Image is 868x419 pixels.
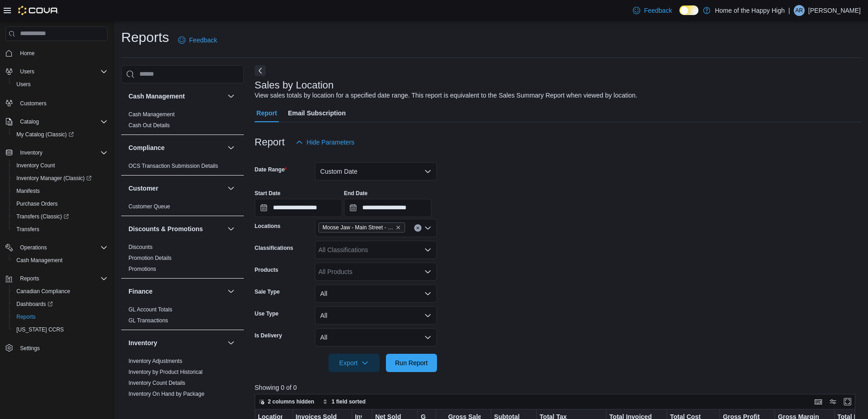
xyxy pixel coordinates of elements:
input: Press the down key to open a popover containing a calendar. [344,199,431,217]
a: Discounts [128,244,153,250]
span: Inventory Count [13,160,108,171]
a: Home [16,48,38,59]
span: Inventory [16,147,108,158]
button: Finance [128,287,224,296]
a: Inventory Count [13,160,59,171]
span: Moose Jaw - Main Street - Fire & Flower [318,222,405,233]
a: Transfers (Classic) [13,211,72,222]
button: Inventory [226,337,236,348]
button: Settings [2,341,111,355]
span: Export [334,354,374,372]
a: Cash Out Details [128,122,170,129]
button: Inventory [16,147,46,158]
a: GL Account Totals [128,306,172,313]
a: Cash Management [13,255,66,266]
div: Cash Management [121,109,244,134]
button: Operations [2,241,111,254]
label: Date Range [255,166,287,173]
span: GL Account Totals [128,306,172,313]
span: Inventory Count [16,162,55,169]
a: Purchase Orders [13,198,62,209]
span: Transfers [13,224,108,235]
button: Reports [2,272,111,285]
button: Custom Date [315,162,437,181]
span: Promotions [128,265,156,273]
span: [US_STATE] CCRS [16,326,64,333]
span: Cash Out Details [128,122,170,129]
button: All [315,285,437,303]
span: Operations [20,244,47,251]
button: Purchase Orders [9,197,111,210]
label: End Date [344,190,368,197]
button: Inventory Count [9,159,111,172]
button: Hide Parameters [292,133,358,151]
input: Press the down key to open a popover containing a calendar. [255,199,342,217]
button: Next [255,65,266,76]
button: Display options [827,396,838,407]
span: Users [16,66,108,77]
a: Feedback [175,31,221,49]
span: Hide Parameters [307,138,354,147]
span: Email Subscription [288,104,346,122]
span: Users [13,79,108,90]
span: Inventory Manager (Classic) [13,173,108,184]
span: 2 columns hidden [268,398,314,405]
button: [US_STATE] CCRS [9,323,111,336]
button: Keyboard shortcuts [813,396,824,407]
h3: Finance [128,287,153,296]
span: Users [20,68,34,75]
span: My Catalog (Classic) [16,131,74,138]
button: Customer [226,183,236,194]
span: Inventory Adjustments [128,357,182,365]
button: Discounts & Promotions [128,224,224,233]
button: Open list of options [424,268,431,275]
a: Promotion Details [128,255,172,261]
button: Enter fullscreen [842,396,853,407]
div: Finance [121,304,244,330]
button: Users [2,65,111,78]
span: Inventory [20,149,42,156]
label: Products [255,266,278,274]
a: Dashboards [13,299,56,310]
button: Canadian Compliance [9,285,111,298]
button: Customers [2,96,111,109]
h3: Inventory [128,338,157,347]
a: Inventory Count Details [128,380,185,386]
span: Canadian Compliance [16,288,70,295]
button: Open list of options [424,224,431,232]
h3: Report [255,137,285,148]
a: My Catalog (Classic) [13,129,77,140]
span: Run Report [395,358,428,367]
a: Feedback [629,1,675,20]
span: Feedback [644,6,672,15]
h1: Reports [121,28,169,47]
div: Customer [121,201,244,216]
a: Dashboards [9,298,111,310]
button: Catalog [2,115,111,128]
label: Start Date [255,190,281,197]
button: Cash Management [226,91,236,102]
button: Inventory [128,338,224,347]
span: Dashboards [13,299,108,310]
span: Promotion Details [128,254,172,262]
a: Inventory On Hand by Package [128,391,205,397]
div: Alana Ratke [794,5,805,16]
span: Inventory by Product Historical [128,368,203,376]
span: Discounts [128,243,153,251]
span: My Catalog (Classic) [13,129,108,140]
h3: Compliance [128,143,164,152]
button: 1 field sorted [319,396,370,407]
p: | [788,5,790,16]
p: Home of the Happy High [715,5,785,16]
span: 1 field sorted [332,398,366,405]
button: Finance [226,286,236,297]
button: Discounts & Promotions [226,223,236,234]
span: Cash Management [13,255,108,266]
a: Canadian Compliance [13,286,74,297]
span: Catalog [16,116,108,127]
span: Operations [16,242,108,253]
button: Open list of options [424,246,431,253]
input: Dark Mode [679,5,699,15]
a: Customer Queue [128,203,170,210]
